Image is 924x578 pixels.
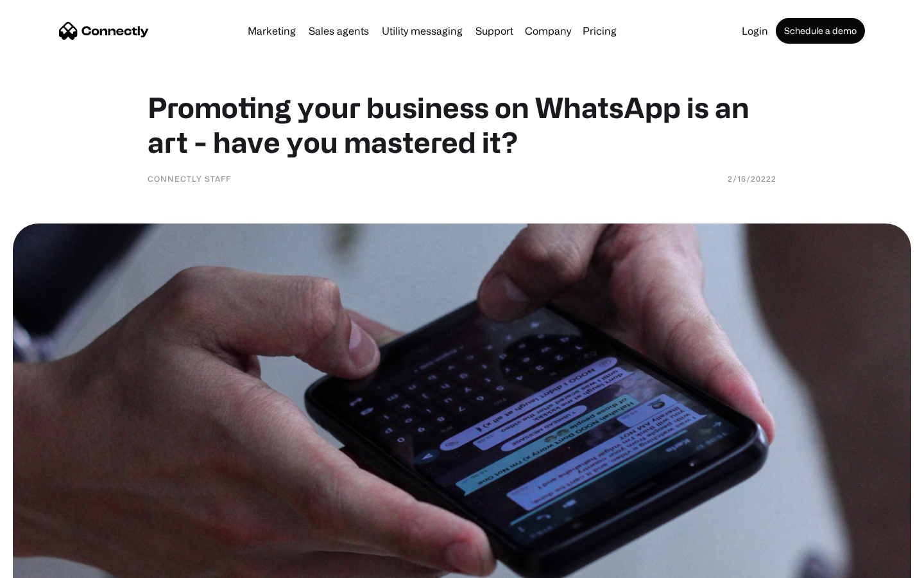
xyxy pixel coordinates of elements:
a: Marketing [243,26,301,36]
a: Sales agents [304,26,374,36]
a: Utility messaging [377,26,468,36]
aside: Language selected: English [13,556,77,574]
a: Pricing [577,26,622,36]
a: Support [470,26,518,36]
h1: Promoting your business on WhatsApp is an art - have you mastered it? [148,90,776,159]
a: Schedule a demo [776,18,865,44]
a: Login [737,26,773,36]
div: Company [525,22,571,40]
div: Connectly Staff [148,172,231,185]
ul: Language list [26,556,77,574]
div: 2/16/20222 [728,172,776,185]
